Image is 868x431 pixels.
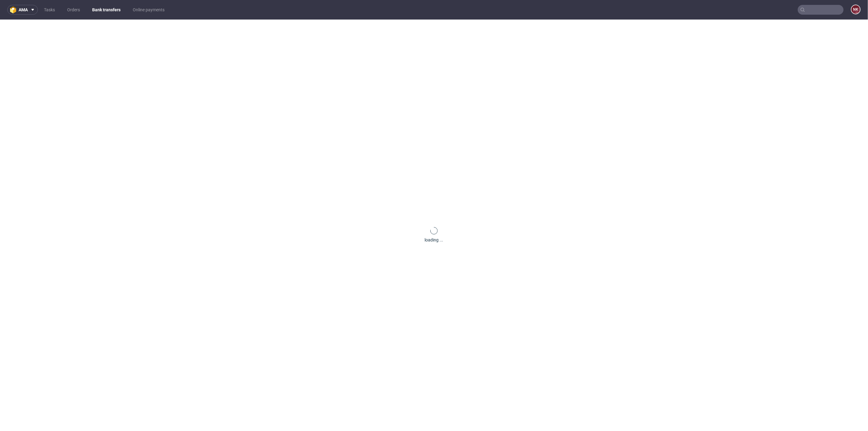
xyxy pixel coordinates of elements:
img: logo [10,6,19,13]
a: Orders [63,5,84,15]
div: loading ... [425,237,443,243]
span: ama [19,8,28,12]
button: ama [7,5,38,15]
a: Online payments [129,5,168,15]
a: Tasks [40,5,59,15]
a: Bank transfers [89,5,124,15]
figcaption: NK [852,5,860,14]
